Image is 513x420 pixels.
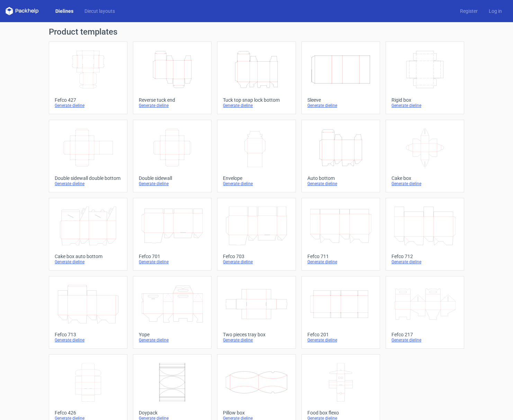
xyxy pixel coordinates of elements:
[49,198,127,271] a: Cake box auto bottomGenerate dieline
[223,332,290,337] div: Two pieces tray box
[223,410,290,416] div: Pillow box
[133,120,211,192] a: Double sidewallGenerate dieline
[386,198,464,271] a: Fefco 712Generate dieline
[139,103,206,108] div: Generate dieline
[301,198,380,271] a: Fefco 711Generate dieline
[307,181,374,186] div: Generate dieline
[133,42,211,114] a: Reverse tuck endGenerate dieline
[139,181,206,186] div: Generate dieline
[301,42,380,114] a: SleeveGenerate dieline
[301,276,380,349] a: Fefco 201Generate dieline
[307,410,374,416] div: Food box flexo
[307,337,374,343] div: Generate dieline
[386,276,464,349] a: Fefco 217Generate dieline
[217,198,296,271] a: Fefco 703Generate dieline
[391,175,458,181] div: Cake box
[133,276,211,349] a: YopeGenerate dieline
[223,259,290,265] div: Generate dieline
[55,103,121,108] div: Generate dieline
[391,254,458,259] div: Fefco 712
[307,97,374,103] div: Sleeve
[217,276,296,349] a: Two pieces tray boxGenerate dieline
[483,8,507,15] a: Log in
[307,175,374,181] div: Auto bottom
[139,175,206,181] div: Double sidewall
[55,410,121,416] div: Fefco 426
[133,198,211,271] a: Fefco 701Generate dieline
[55,97,121,103] div: Fefco 427
[139,337,206,343] div: Generate dieline
[49,28,464,36] h1: Product templates
[55,181,121,186] div: Generate dieline
[217,42,296,114] a: Tuck top snap lock bottomGenerate dieline
[301,120,380,192] a: Auto bottomGenerate dieline
[55,332,121,337] div: Fefco 713
[139,97,206,103] div: Reverse tuck end
[223,97,290,103] div: Tuck top snap lock bottom
[307,259,374,265] div: Generate dieline
[391,97,458,103] div: Rigid box
[50,8,79,15] a: Dielines
[391,332,458,337] div: Fefco 217
[223,337,290,343] div: Generate dieline
[55,175,121,181] div: Double sidewall double bottom
[391,181,458,186] div: Generate dieline
[386,120,464,192] a: Cake boxGenerate dieline
[307,332,374,337] div: Fefco 201
[391,259,458,265] div: Generate dieline
[49,120,127,192] a: Double sidewall double bottomGenerate dieline
[217,120,296,192] a: EnvelopeGenerate dieline
[223,181,290,186] div: Generate dieline
[49,276,127,349] a: Fefco 713Generate dieline
[49,42,127,114] a: Fefco 427Generate dieline
[139,410,206,416] div: Doypack
[79,8,120,15] a: Diecut layouts
[307,103,374,108] div: Generate dieline
[391,337,458,343] div: Generate dieline
[55,254,121,259] div: Cake box auto bottom
[454,8,483,15] a: Register
[139,254,206,259] div: Fefco 701
[55,337,121,343] div: Generate dieline
[55,259,121,265] div: Generate dieline
[386,42,464,114] a: Rigid boxGenerate dieline
[223,103,290,108] div: Generate dieline
[223,254,290,259] div: Fefco 703
[391,103,458,108] div: Generate dieline
[223,175,290,181] div: Envelope
[307,254,374,259] div: Fefco 711
[139,332,206,337] div: Yope
[139,259,206,265] div: Generate dieline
